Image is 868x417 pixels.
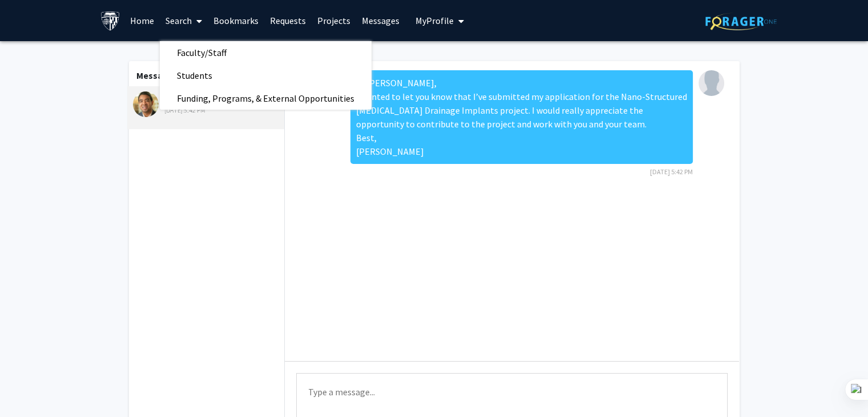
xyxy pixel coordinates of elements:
[705,13,777,30] img: ForagerOne Logo
[312,1,356,41] a: Projects
[136,70,178,81] b: Messages
[350,70,693,164] div: Hi [PERSON_NAME], I wanted to let you know that I’ve submitted my application for the Nano-Struct...
[160,41,244,64] span: Faculty/Staff
[699,70,724,96] img: Shruthi Babu
[133,91,159,117] img: Kunal Parikh
[9,366,49,408] iframe: Chat
[133,105,282,115] div: [DATE] 5:42 PM
[650,167,693,176] span: [DATE] 5:42 PM
[100,11,120,31] img: Johns Hopkins University Logo
[160,67,372,84] a: Students
[208,1,264,41] a: Bookmarks
[160,87,372,110] span: Funding, Programs, & External Opportunities
[160,1,208,41] a: Search
[160,44,372,61] a: Faculty/Staff
[160,90,372,107] a: Funding, Programs, & External Opportunities
[124,1,160,41] a: Home
[160,64,229,87] span: Students
[264,1,312,41] a: Requests
[415,15,454,26] span: My Profile
[356,1,405,41] a: Messages
[133,91,282,115] div: [PERSON_NAME]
